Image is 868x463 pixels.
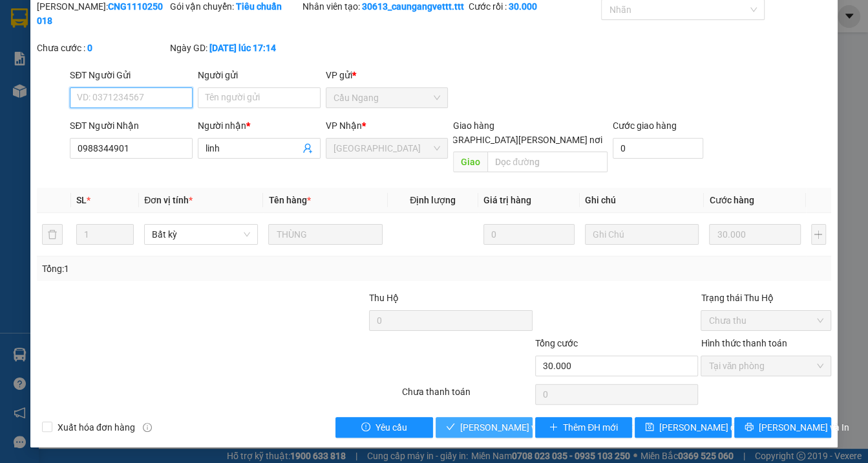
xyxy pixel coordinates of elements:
[362,1,464,12] b: 30613_caungangvettt.ttt
[209,43,275,53] b: [DATE] lúc 17:14
[487,152,608,172] input: Dọc đường
[446,422,455,433] span: check
[376,420,407,435] span: Yêu cầu
[709,195,754,205] span: Cước hàng
[268,195,310,205] span: Tên hàng
[326,120,362,131] span: VP Nhận
[453,120,494,131] span: Giao hàng
[87,43,92,53] b: 0
[453,152,487,172] span: Giao
[169,41,299,55] div: Ngày GD:
[76,195,87,205] span: SL
[198,68,321,82] div: Người gửi
[535,338,578,348] span: Tổng cước
[549,422,558,433] span: plus
[708,311,823,330] span: Chưa thu
[701,291,831,305] div: Trạng thái Thu Hộ
[37,41,167,55] div: Chưa cước :
[333,139,441,158] span: Sài Gòn
[701,338,787,348] label: Hình thức thanh toán
[759,420,849,435] span: [PERSON_NAME] và In
[483,224,575,245] input: 0
[302,143,313,153] span: user-add
[811,224,826,245] button: plus
[585,224,699,245] input: Ghi Chú
[144,195,193,205] span: Đơn vị tính
[198,119,321,133] div: Người nhận
[42,262,336,276] div: Tổng: 1
[52,420,140,435] span: Xuất hóa đơn hàng
[70,68,193,82] div: SĐT Người Gửi
[659,420,743,435] span: [PERSON_NAME] đổi
[268,224,382,245] input: VD: Bàn, Ghế
[333,88,441,107] span: Cầu Ngang
[70,119,193,133] div: SĐT Người Nhận
[613,138,703,159] input: Cước giao hàng
[410,195,456,205] span: Định lượng
[335,417,432,438] button: exclamation-circleYêu cầu
[563,420,618,435] span: Thêm ĐH mới
[483,195,531,205] span: Giá trị hàng
[436,417,533,438] button: check[PERSON_NAME] và [PERSON_NAME] hàng
[401,385,533,407] div: Chưa thanh toán
[535,417,632,438] button: plusThêm ĐH mới
[613,120,677,131] label: Cước giao hàng
[734,417,831,438] button: printer[PERSON_NAME] và In
[509,1,537,12] b: 30.000
[326,68,449,82] div: VP gửi
[152,225,250,244] span: Bất kỳ
[580,188,704,213] th: Ghi chú
[635,417,732,438] button: save[PERSON_NAME] đổi
[143,423,152,432] span: info-circle
[708,356,823,376] span: Tại văn phòng
[426,133,608,147] span: [GEOGRAPHIC_DATA][PERSON_NAME] nơi
[361,422,370,433] span: exclamation-circle
[460,420,635,435] span: [PERSON_NAME] và [PERSON_NAME] hàng
[745,422,754,433] span: printer
[42,224,63,245] button: delete
[235,1,281,12] b: Tiêu chuẩn
[369,293,399,303] span: Thu Hộ
[645,422,654,433] span: save
[709,224,800,245] input: 0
